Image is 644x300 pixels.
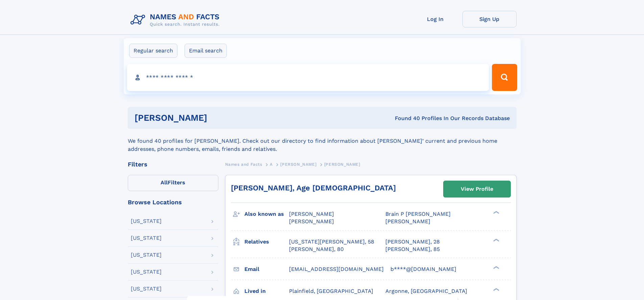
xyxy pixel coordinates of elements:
[492,64,517,91] button: Search Button
[385,246,440,253] a: [PERSON_NAME], 85
[492,287,500,292] div: ❯
[270,160,273,168] a: A
[492,238,500,242] div: ❯
[280,162,316,167] span: [PERSON_NAME]
[244,285,289,297] h3: Lived in
[128,199,218,205] div: Browse Locations
[289,266,384,272] span: [EMAIL_ADDRESS][DOMAIN_NAME]
[131,235,162,241] div: [US_STATE]
[225,160,262,168] a: Names and Facts
[385,288,467,294] span: Argonne, [GEOGRAPHIC_DATA]
[461,181,493,197] div: View Profile
[161,179,168,186] span: All
[127,64,489,91] input: search input
[301,115,510,122] div: Found 40 Profiles In Our Records Database
[462,11,517,27] a: Sign Up
[244,236,289,248] h3: Relatives
[129,44,177,58] label: Regular search
[385,218,430,225] span: [PERSON_NAME]
[131,286,162,292] div: [US_STATE]
[289,218,334,225] span: [PERSON_NAME]
[244,263,289,275] h3: Email
[128,11,225,29] img: Logo Names and Facts
[444,181,510,197] a: View Profile
[289,246,344,253] a: [PERSON_NAME], 80
[289,288,373,294] span: Plainfield, [GEOGRAPHIC_DATA]
[492,265,500,270] div: ❯
[185,44,227,58] label: Email search
[280,160,316,168] a: [PERSON_NAME]
[128,161,218,167] div: Filters
[385,211,451,217] span: Brain P [PERSON_NAME]
[128,129,517,153] div: We found 40 profiles for [PERSON_NAME]. Check out our directory to find information about [PERSON...
[131,218,162,224] div: [US_STATE]
[244,208,289,220] h3: Also known as
[131,252,162,258] div: [US_STATE]
[492,210,500,215] div: ❯
[128,175,218,191] label: Filters
[289,238,374,246] a: [US_STATE][PERSON_NAME], 58
[135,114,301,122] h1: [PERSON_NAME]
[408,11,462,27] a: Log In
[324,162,360,167] span: [PERSON_NAME]
[385,238,440,246] a: [PERSON_NAME], 28
[231,184,396,192] a: [PERSON_NAME], Age [DEMOGRAPHIC_DATA]
[289,211,334,217] span: [PERSON_NAME]
[131,269,162,275] div: [US_STATE]
[270,162,273,167] span: A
